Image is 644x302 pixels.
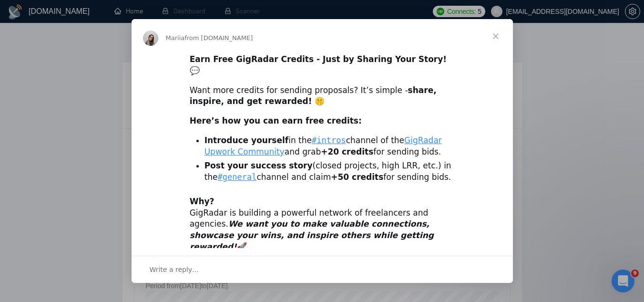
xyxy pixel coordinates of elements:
[143,31,158,46] img: Profile image for Mariia
[190,85,455,108] div: Want more credits for sending proposals? It’s simple -
[204,135,455,158] li: in the channel of the and grab for sending bids.
[190,116,362,125] b: Here’s how you can earn free credits:
[190,219,434,251] i: We want you to make valuable connections, showcase your wins, and inspire others while getting re...
[331,172,383,182] b: +50 credits
[190,54,455,77] div: 💬
[150,263,199,276] span: Write a reply…
[479,19,513,53] span: Close
[204,135,442,156] a: GigRadar Upwork Community
[312,135,346,145] a: #intros
[190,54,447,64] b: Earn Free GigRadar Credits - Just by Sharing Your Story!
[190,196,455,253] div: GigRadar is building a powerful network of freelancers and agencies. 🚀
[321,147,373,156] b: +20 credits
[204,135,289,145] b: Introduce yourself
[132,256,513,283] div: Open conversation and reply
[204,160,455,183] li: (closed projects, high LRR, etc.) in the channel and claim for sending bids.
[204,161,313,170] b: Post your success story
[218,172,257,182] a: #general
[190,197,215,206] b: Why?
[166,34,185,42] span: Mariia
[184,34,253,42] span: from [DOMAIN_NAME]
